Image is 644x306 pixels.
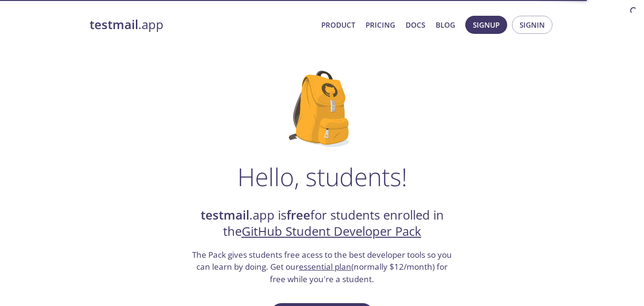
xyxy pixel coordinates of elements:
[465,16,507,34] button: Signup
[406,19,425,31] a: Docs
[321,19,355,31] a: Product
[191,249,453,285] h3: The Pack gives students free acess to the best developer tools so you can learn by doing. Get our...
[366,19,395,31] a: Pricing
[299,261,351,272] a: essential plan
[436,19,455,31] a: Blog
[90,16,138,33] strong: testmail
[286,207,310,223] strong: free
[473,19,500,31] span: Signup
[289,71,355,147] img: github-student-backpack.png
[242,223,421,240] a: GitHub Student Developer Pack
[512,16,552,34] button: Signin
[191,207,453,240] h2: .app is for students enrolled in the
[520,19,545,31] span: Signin
[90,17,314,33] a: testmail.app
[201,207,249,223] strong: testmail
[237,162,407,191] h1: Hello, students!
